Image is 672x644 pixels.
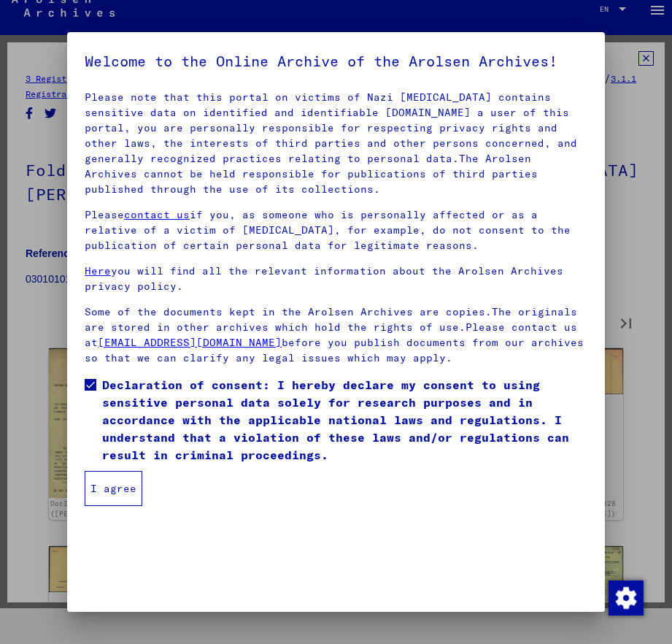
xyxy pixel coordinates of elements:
[85,304,587,366] p: Some of the documents kept in the Arolsen Archives are copies.The originals are stored in other a...
[608,580,643,615] div: Change consent
[85,264,111,277] a: Here
[85,471,142,506] button: I agree
[124,208,190,221] a: contact us
[85,207,587,253] p: Please if you, as someone who is personally affected or as a relative of a victim of [MEDICAL_DAT...
[102,376,587,464] span: Declaration of consent: I hereby declare my consent to using sensitive personal data solely for r...
[609,580,644,616] img: Change consent
[85,50,587,73] h5: Welcome to the Online Archive of the Arolsen Archives!
[98,336,282,349] a: [EMAIL_ADDRESS][DOMAIN_NAME]
[85,90,587,197] p: Please note that this portal on victims of Nazi [MEDICAL_DATA] contains sensitive data on identif...
[85,264,587,294] p: you will find all the relevant information about the Arolsen Archives privacy policy.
